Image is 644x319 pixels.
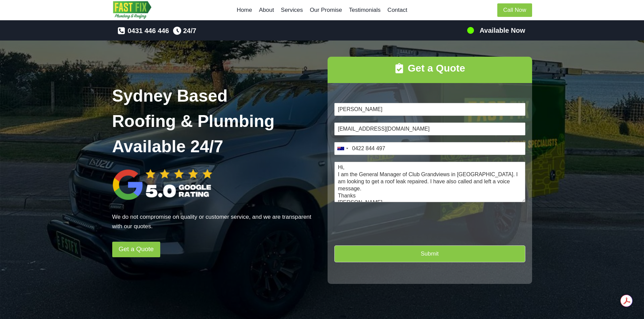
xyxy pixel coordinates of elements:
a: Our Promise [306,2,345,18]
a: Services [278,2,307,18]
button: Submit [334,245,525,262]
a: Home [233,2,256,18]
p: We do not compromise on quality or customer service, and we are transparent with our quotes. [112,212,317,231]
button: Selected country [335,142,350,155]
img: 100-percents.png [467,26,475,34]
span: Get a Quote [119,244,154,255]
h1: Sydney Based Roofing & Plumbing Available 24/7 [112,83,317,159]
a: Testimonials [345,2,384,18]
span: 24/7 [183,25,196,36]
strong: Get a Quote [408,62,465,74]
iframe: reCAPTCHA [334,209,437,260]
a: Call Now [497,3,532,17]
span: 0431 446 446 [127,25,169,36]
input: Email [334,123,525,135]
a: 0431 446 446 [117,25,169,36]
input: Name [334,103,525,116]
a: About [256,2,278,18]
a: Get a Quote [112,242,160,257]
nav: Primary Navigation [233,2,411,18]
input: Phone [334,142,525,155]
a: Contact [384,2,411,18]
h5: Available Now [480,25,525,35]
